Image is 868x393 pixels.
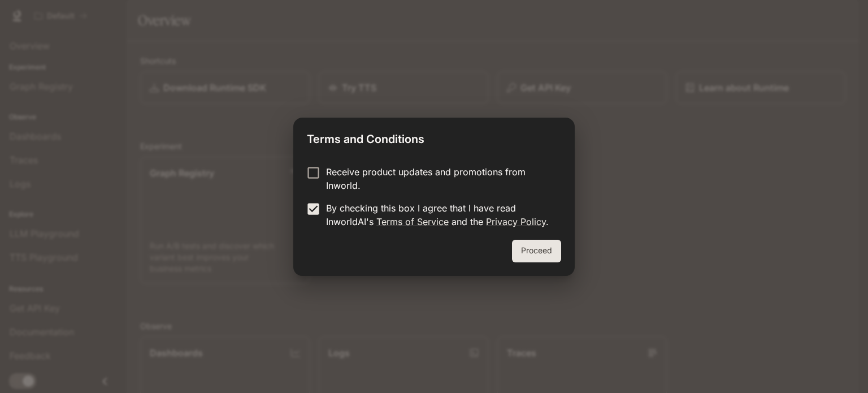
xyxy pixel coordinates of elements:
a: Privacy Policy [486,216,546,227]
h2: Terms and Conditions [293,118,575,156]
p: Receive product updates and promotions from Inworld. [326,165,552,192]
p: By checking this box I agree that I have read InworldAI's and the . [326,201,552,228]
button: Proceed [512,240,561,262]
a: Terms of Service [376,216,449,227]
